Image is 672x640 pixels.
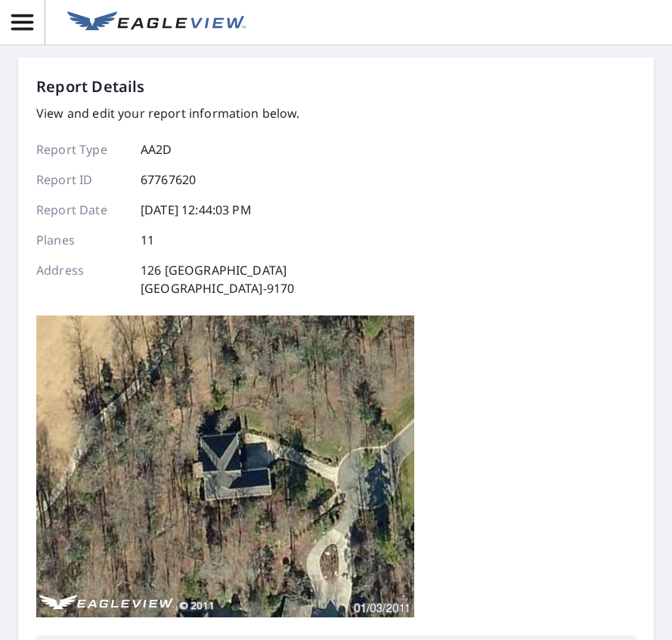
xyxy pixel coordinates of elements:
[67,11,246,34] img: EV Logo
[36,201,127,219] p: Report Date
[141,201,252,219] p: [DATE] 12:44:03 PM
[141,140,172,158] p: AA2D
[36,104,300,122] p: View and edit your report information below.
[36,140,127,158] p: Report Type
[36,75,145,98] p: Report Details
[36,231,127,249] p: Planes
[141,261,294,297] p: 126 [GEOGRAPHIC_DATA] [GEOGRAPHIC_DATA]-9170
[58,2,255,43] a: EV Logo
[141,171,196,189] p: 67767620
[36,171,127,189] p: Report ID
[36,315,414,617] img: Top image
[36,261,127,297] p: Address
[141,231,154,249] p: 11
